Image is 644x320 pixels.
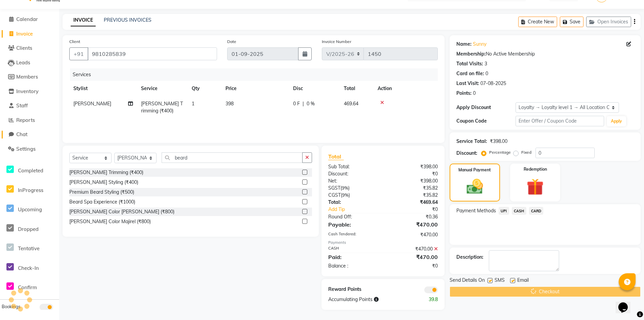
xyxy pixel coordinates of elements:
div: Discount: [323,170,383,177]
a: Members [2,73,57,81]
div: Description: [456,254,483,261]
th: Service [137,81,188,96]
iframe: chat widget [616,293,637,313]
div: ₹35.82 [383,185,443,192]
button: Apply [607,116,626,126]
th: Price [221,81,289,96]
div: Premium Beard Styling (₹500) [69,189,134,196]
div: ₹0 [383,262,443,270]
label: Percentage [489,149,511,155]
div: [PERSON_NAME] Color [PERSON_NAME] (₹800) [69,208,174,215]
label: Client [69,39,80,45]
span: Staff [16,102,28,109]
span: 0 F [293,100,300,107]
div: Cash Tendered: [323,231,383,238]
div: Card on file: [456,70,484,77]
span: Send Details On [450,277,485,285]
div: 0 [473,90,476,97]
div: ₹470.00 [383,253,443,261]
th: Disc [289,81,340,96]
div: Services [70,68,443,81]
span: CGST [328,192,341,198]
div: Beard Spa Experience (₹1000) [69,198,135,206]
div: 0 [485,70,488,77]
img: _cash.svg [461,177,488,196]
a: Clients [2,44,57,52]
button: Open Invoices [586,17,631,27]
div: ₹0 [383,170,443,177]
div: ₹0.36 [383,213,443,220]
span: [PERSON_NAME] [73,101,111,107]
div: Service Total: [456,138,487,145]
div: Coupon Code [456,118,516,125]
div: ₹35.82 [383,192,443,199]
div: ₹470.00 [383,231,443,238]
span: Clients [16,45,32,51]
div: ₹469.64 [383,199,443,206]
div: Apply Discount [456,104,516,111]
div: [PERSON_NAME] Styling (₹400) [69,179,138,186]
a: Sunny [473,41,486,48]
a: Settings [2,145,57,153]
span: Confirm [18,284,37,291]
span: Calendar [16,16,38,22]
span: Reports [16,117,35,123]
span: SGST [328,185,340,191]
input: Search by Name/Mobile/Email/Code [88,47,217,60]
div: ₹398.00 [383,177,443,185]
div: Last Visit: [456,80,479,87]
span: Tentative [18,245,40,252]
a: Staff [2,102,57,110]
div: ₹470.00 [383,246,443,253]
span: | [303,100,304,107]
th: Total [340,81,374,96]
label: Manual Payment [458,167,491,173]
span: Payment Methods [456,207,496,214]
div: ( ) [323,185,383,192]
span: Completed [18,167,43,174]
a: INVOICE [71,14,96,26]
span: 9% [342,185,348,191]
img: _gift.svg [521,176,549,197]
div: Name: [456,41,472,48]
div: Total Visits: [456,60,483,67]
input: Search or Scan [162,152,303,163]
div: Discount: [456,150,477,157]
div: ₹398.00 [490,138,507,145]
span: 9% [342,192,349,198]
div: Sub Total: [323,163,383,170]
span: 398 [225,101,234,107]
label: Fixed [521,149,531,155]
th: Action [374,81,438,96]
div: [PERSON_NAME] Trimming (₹400) [69,169,143,176]
span: Total [328,153,344,160]
button: +91 [69,47,88,60]
span: SMS [495,277,505,285]
span: Check-In [18,265,39,271]
span: Dropped [18,226,39,232]
span: 469.64 [344,101,358,107]
label: Date [227,39,236,45]
input: Enter Offer / Coupon Code [516,116,604,126]
a: Add Tip [323,206,393,213]
span: Leads [16,59,30,66]
div: Accumulating Points [323,296,413,303]
div: Membership: [456,50,486,58]
span: Invoice [16,30,33,37]
div: 39.8 [413,296,443,303]
span: Upcoming [18,206,42,213]
div: Balance : [323,262,383,270]
a: Leads [2,59,57,67]
label: Redemption [524,166,547,172]
div: 3 [484,60,487,67]
div: Paid: [323,253,383,261]
a: Reports [2,116,57,124]
label: Invoice Number [322,39,351,45]
a: Inventory [2,88,57,95]
span: 0 % [307,100,315,107]
div: ₹398.00 [383,163,443,170]
span: [PERSON_NAME] Trimming (₹400) [141,101,183,114]
span: Inventory [16,88,39,94]
div: ( ) [323,192,383,199]
a: PREVIOUS INVOICES [104,17,151,23]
